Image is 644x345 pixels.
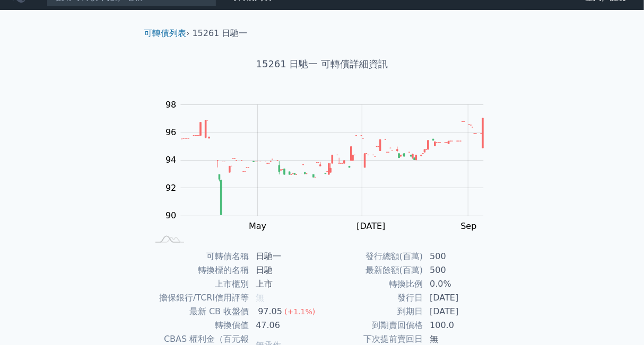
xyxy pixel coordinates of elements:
a: 可轉債列表 [144,28,186,38]
g: Chart [160,100,500,232]
td: 到期日 [322,305,423,319]
td: 0.0% [423,277,496,291]
td: 可轉債名稱 [148,250,249,263]
tspan: [DATE] [357,222,386,232]
span: (+1.1%) [284,307,315,316]
td: 擔保銀行/TCRI信用評等 [148,291,249,305]
td: 100.0 [423,319,496,332]
td: 轉換價值 [148,319,249,332]
td: 最新餘額(百萬) [322,263,423,277]
g: Series [181,118,484,215]
td: 發行日 [322,291,423,305]
tspan: 92 [166,183,176,193]
td: [DATE] [423,291,496,305]
li: 15261 日馳一 [193,27,248,40]
td: 轉換比例 [322,277,423,291]
td: 到期賣回價格 [322,319,423,332]
td: 最新 CB 收盤價 [148,305,249,319]
li: › [144,27,189,40]
tspan: 96 [166,127,176,137]
tspan: Sep [461,222,477,232]
td: 47.06 [249,319,322,332]
td: 500 [423,263,496,277]
td: [DATE] [423,305,496,319]
h1: 15261 日馳一 可轉債詳細資訊 [135,57,509,72]
td: 日馳一 [249,250,322,263]
td: 日馳 [249,263,322,277]
td: 上市 [249,277,322,291]
td: 上市櫃別 [148,277,249,291]
span: 無 [256,293,264,303]
td: 轉換標的名稱 [148,263,249,277]
div: 97.05 [256,305,284,318]
tspan: 98 [166,100,176,110]
td: 發行總額(百萬) [322,250,423,263]
tspan: 90 [166,211,176,221]
td: 500 [423,250,496,263]
tspan: May [249,222,266,232]
tspan: 94 [166,155,176,165]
